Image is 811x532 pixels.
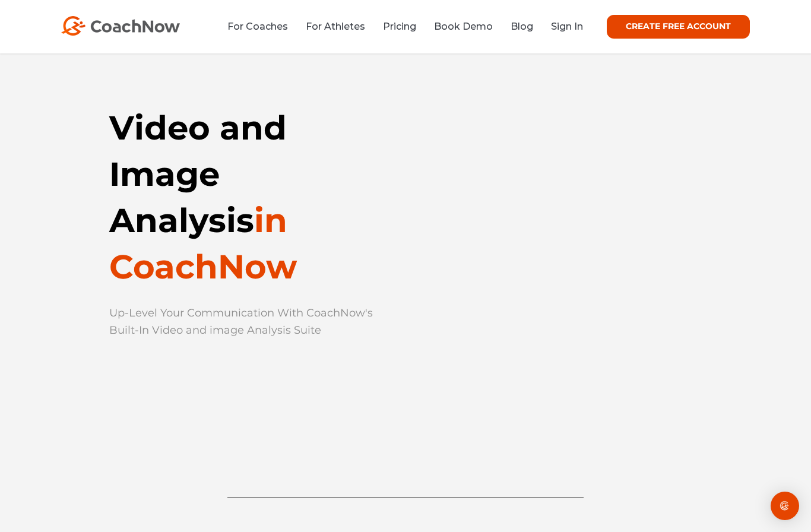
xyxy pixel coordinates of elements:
[109,104,405,290] h1: Video and Image Analysis
[61,16,180,36] img: CoachNow Logo
[771,492,799,520] div: Open Intercom Messenger
[306,21,365,32] a: For Athletes
[607,15,750,39] a: CREATE FREE ACCOUNT
[109,305,400,339] p: Up-Level Your Communication With CoachNow's Built-In Video and image Analysis Suite
[383,21,416,32] a: Pricing
[434,21,493,32] a: Book Demo
[227,21,288,32] a: For Coaches
[109,363,317,418] iframe: Embedded CTA
[551,21,583,32] a: Sign In
[511,21,533,32] a: Blog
